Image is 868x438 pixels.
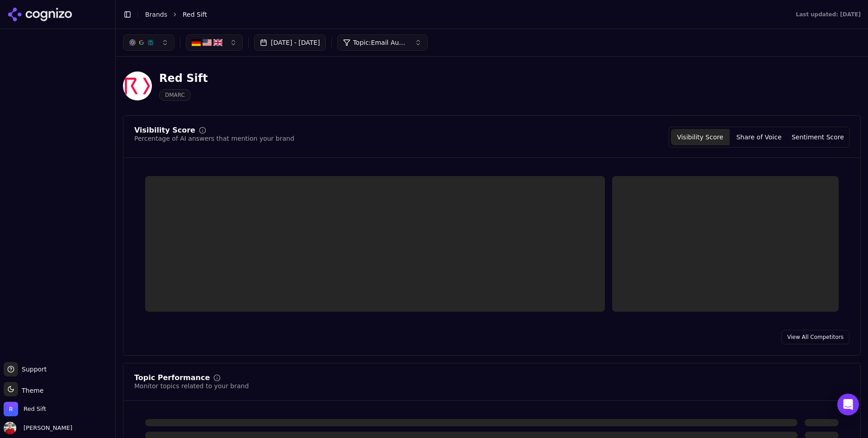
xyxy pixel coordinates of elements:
[145,10,778,19] nav: breadcrumb
[134,134,294,143] div: Percentage of AI answers that mention your brand
[796,11,861,18] div: Last updated: [DATE]
[203,38,212,47] img: United States
[781,330,849,344] a: View All Competitors
[671,129,730,145] button: Visibility Score
[4,402,18,416] img: Red Sift
[18,387,43,394] span: Theme
[145,11,167,18] a: Brands
[159,89,191,101] span: DMARC
[123,71,152,100] img: Red Sift
[788,129,847,145] button: Sentiment Score
[183,10,207,19] span: Red Sift
[4,422,16,434] img: Jack Lilley
[24,405,46,413] span: Red Sift
[837,394,859,415] div: Open Intercom Messenger
[4,422,72,434] button: Open user button
[254,34,326,51] button: [DATE] - [DATE]
[134,127,195,134] div: Visibility Score
[20,424,72,432] span: [PERSON_NAME]
[159,71,208,86] div: Red Sift
[213,38,222,47] img: United Kingdom
[730,129,788,145] button: Share of Voice
[192,38,201,47] img: Germany
[134,374,210,381] div: Topic Performance
[4,402,46,416] button: Open organization switcher
[18,365,47,374] span: Support
[353,38,407,47] span: Topic: Email Authentication - Bottom of Funnel
[134,381,249,390] div: Monitor topics related to your brand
